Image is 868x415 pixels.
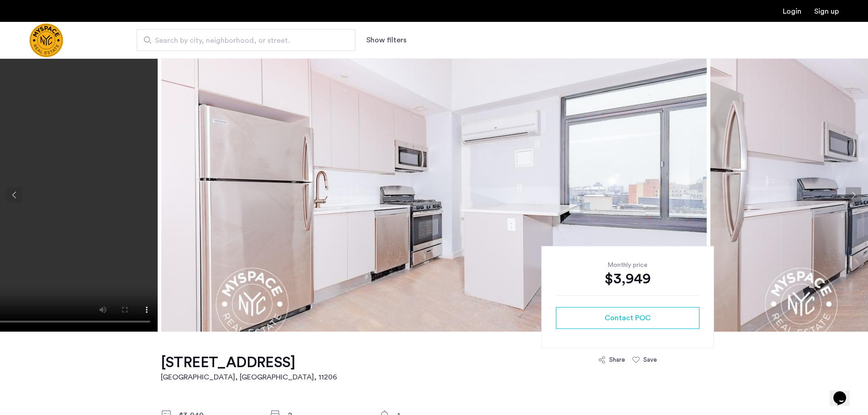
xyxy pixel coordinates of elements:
a: Cazamio Logo [29,23,63,57]
button: Show or hide filters [366,35,406,46]
iframe: chat widget [830,379,859,406]
h2: [GEOGRAPHIC_DATA], [GEOGRAPHIC_DATA] , 11206 [161,372,337,383]
input: Apartment Search [137,29,355,51]
a: [STREET_ADDRESS][GEOGRAPHIC_DATA], [GEOGRAPHIC_DATA], 11206 [161,354,337,383]
a: Registration [814,8,839,15]
h1: [STREET_ADDRESS] [161,354,337,372]
button: Next apartment [846,187,861,203]
div: Save [643,355,657,364]
img: apartment [161,58,707,332]
button: button [556,307,699,329]
a: Login [783,8,801,15]
span: Contact POC [605,313,651,323]
img: logo [29,23,63,57]
div: Share [609,355,625,364]
div: $3,949 [556,270,699,288]
span: Search by city, neighborhood, or street. [155,35,330,46]
button: Previous apartment [7,187,22,203]
div: Monthly price [556,261,699,270]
